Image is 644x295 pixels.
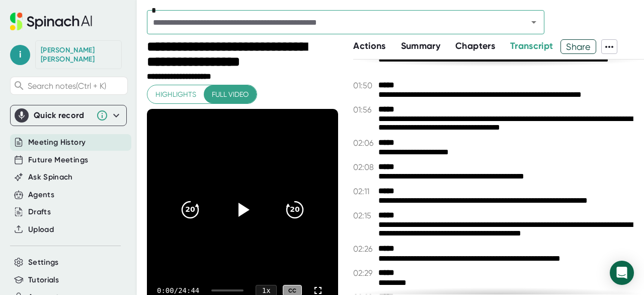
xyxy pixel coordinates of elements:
button: Share [560,39,596,54]
button: Actions [353,39,385,53]
button: Agents [28,189,54,201]
button: Full video [204,85,257,104]
span: Transcript [510,40,553,51]
button: Ask Spinach [28,171,73,183]
span: 01:56 [353,105,376,114]
button: Drafts [28,206,51,218]
div: Open Intercom Messenger [610,261,634,285]
div: Quick record [15,105,122,126]
span: 02:11 [353,187,376,196]
div: 0:00 / 24:44 [157,286,199,294]
span: Share [561,38,596,55]
span: Full video [212,88,249,101]
button: Chapters [455,39,495,53]
button: Summary [401,39,440,53]
span: 02:08 [353,162,376,172]
button: Upload [28,224,54,235]
span: 02:15 [353,211,376,220]
button: Transcript [510,39,553,53]
span: Highlights [155,88,196,101]
span: i [10,45,30,65]
span: Actions [353,40,385,51]
div: Quick record [34,110,91,121]
button: Tutorials [28,274,59,286]
span: 02:06 [353,138,376,148]
button: Settings [28,257,59,268]
span: Search notes (Ctrl + K) [28,81,125,91]
span: 01:50 [353,81,376,90]
button: Highlights [147,85,204,104]
span: 02:26 [353,244,376,254]
button: Open [527,15,541,29]
span: 02:29 [353,268,376,278]
span: Summary [401,40,440,51]
span: Chapters [455,40,495,51]
button: Future Meetings [28,154,88,166]
div: ian ian [41,46,116,64]
button: Meeting History [28,137,86,148]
